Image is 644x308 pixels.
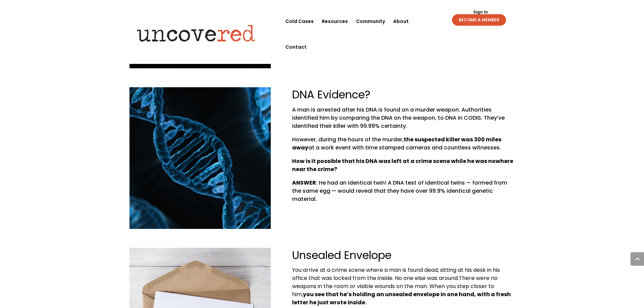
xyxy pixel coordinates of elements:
img: DNAcanyousolvethis [129,87,271,229]
span: You arrive at a crime scene where a man is found dead, sitting at his desk in his office that was... [292,266,500,282]
a: Cold Cases [285,8,314,34]
span: DNA Evidence? [292,87,371,102]
p: A man is arrested after his DNA is found on a murder weapon. Authorities identified him by compar... [292,106,515,136]
strong: ANSWER [292,179,316,187]
a: About [393,8,409,34]
p: : He had an identical twin! A DNA test of identical twins — formed from the same egg — would reve... [292,179,515,203]
strong: How is it possible that his DNA was left at a crime scene while he was nowhere near the crime? [292,157,513,173]
b: you see that he’s holding an unsealed envelope in one hand, with a fresh letter he just wrote ins... [292,290,511,306]
img: Uncovered logo [131,20,261,46]
span: There were no weapons in the room or visible wounds on the man. When you step closer to him, [292,274,498,298]
strong: the suspected killer was 300 miles away [292,136,501,151]
span: Unsealed Envelope [292,247,391,263]
a: BECOME A MEMBER [452,14,506,26]
a: Community [356,8,385,34]
a: Resources [322,8,348,34]
a: Contact [285,34,307,60]
p: However, during the hours of the murder, at a work event with time stamped cameras and countless ... [292,136,515,157]
a: Sign In [470,10,492,14]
